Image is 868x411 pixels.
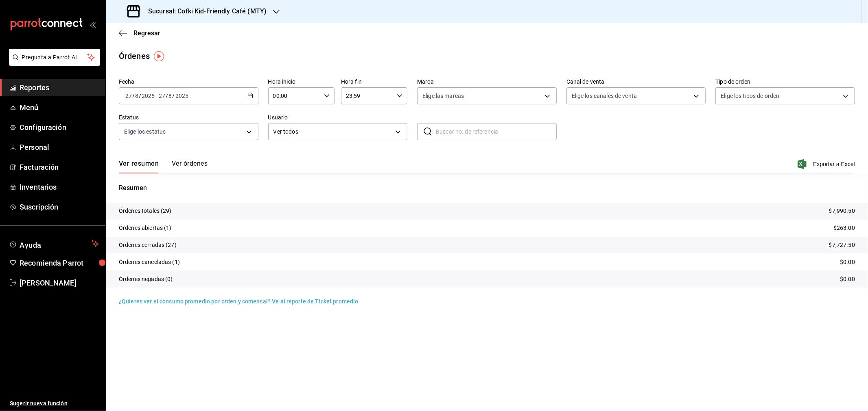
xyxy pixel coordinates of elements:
[119,275,173,283] p: Órdenes negadas (0)
[119,160,208,173] div: navigation tabs
[572,92,637,100] span: Elige los canales de venta
[721,92,779,100] span: Elige los tipos de orden
[119,160,159,173] button: Ver resumen
[90,21,96,28] button: open_drawer_menu
[158,93,166,99] input: --
[20,257,99,268] span: Recomienda Parrot
[119,50,150,62] div: Órdenes
[20,102,99,113] span: Menú
[119,258,180,266] p: Órdenes canceladas (1)
[119,224,172,232] p: Órdenes abiertas (1)
[20,162,99,173] span: Facturación
[20,122,99,133] span: Configuración
[119,79,258,85] label: Fecha
[119,241,177,249] p: Órdenes cerradas (27)
[135,93,139,99] input: --
[840,258,855,266] p: $0.00
[141,93,155,99] input: ----
[142,6,267,16] h3: Sucursal: Cofki Kid-Friendly Café (MTY)
[124,128,166,136] span: Elige los estatus
[20,277,99,288] span: [PERSON_NAME]
[20,239,88,249] span: Ayuda
[133,29,160,37] span: Regresar
[173,93,175,99] span: /
[566,79,706,85] label: Canal de venta
[139,93,141,99] span: /
[829,241,855,249] p: $7,727.50
[422,92,464,100] span: Elige las marcas
[268,115,408,121] label: Usuario
[829,207,855,215] p: $7,990.50
[119,29,160,37] button: Regresar
[132,93,135,99] span: /
[436,123,557,140] input: Buscar no. de referencia
[840,275,855,283] p: $0.00
[156,93,157,99] span: -
[20,82,99,93] span: Reportes
[172,160,208,173] button: Ver órdenes
[125,93,132,99] input: --
[273,128,393,136] span: Ver todos
[9,49,100,66] button: Pregunta a Parrot AI
[715,79,855,85] label: Tipo de orden
[20,182,99,193] span: Inventarios
[119,183,855,193] p: Resumen
[22,53,87,62] span: Pregunta a Parrot AI
[175,93,189,99] input: ----
[417,79,557,85] label: Marca
[6,59,100,67] a: Pregunta a Parrot AI
[119,115,258,121] label: Estatus
[168,93,173,99] input: --
[341,79,407,85] label: Hora fin
[268,79,335,85] label: Hora inicio
[799,159,855,169] button: Exportar a Excel
[154,51,164,61] img: Tooltip marker
[10,399,99,408] span: Sugerir nueva función
[119,298,358,305] a: ¿Quieres ver el consumo promedio por orden y comensal? Ve al reporte de Ticket promedio
[166,93,168,99] span: /
[833,224,855,232] p: $263.00
[20,201,99,212] span: Suscripción
[119,207,172,215] p: Órdenes totales (29)
[20,142,99,153] span: Personal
